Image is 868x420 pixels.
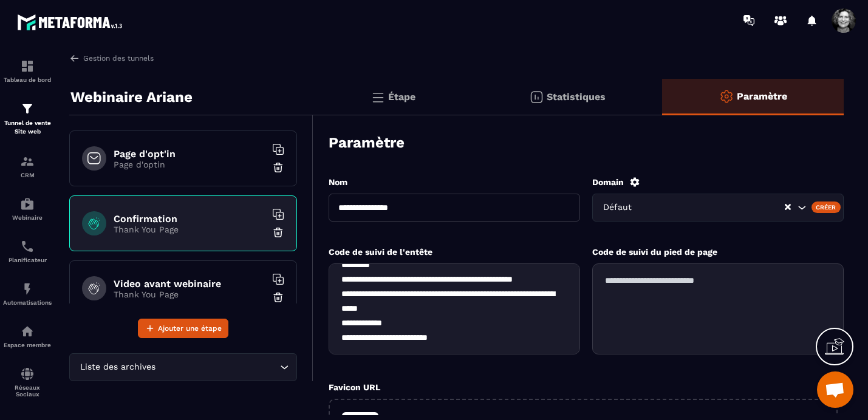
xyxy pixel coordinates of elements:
img: automations [20,197,35,211]
p: Espace membre [3,342,52,348]
button: Clear Selected [785,203,791,212]
label: Nom [329,177,347,187]
img: trash [272,291,284,303]
p: Paramètre [737,90,787,102]
div: Search for option [69,353,297,381]
img: automations [20,324,35,339]
p: Planificateur [3,257,52,263]
img: scheduler [20,239,35,254]
label: Code de suivi du pied de page [592,247,717,257]
img: bars.0d591741.svg [371,90,385,104]
img: stats.20deebd0.svg [529,90,544,104]
img: trash [272,226,284,239]
p: Tableau de bord [3,76,52,83]
img: automations [20,282,35,296]
p: Étape [388,91,415,103]
div: Search for option [592,194,844,222]
a: automationsautomationsAutomatisations [3,273,52,315]
a: formationformationCRM [3,145,52,188]
a: formationformationTableau de bord [3,50,52,92]
button: Ajouter une étape [138,319,228,338]
input: Search for option [158,361,277,374]
img: formation [20,101,35,116]
p: Réseaux Sociaux [3,384,52,398]
label: Domain [592,177,624,187]
img: logo [17,11,126,33]
a: automationsautomationsEspace membre [3,315,52,357]
p: CRM [3,172,52,178]
a: social-networksocial-networkRéseaux Sociaux [3,357,52,407]
p: Tunnel de vente Site web [3,119,52,136]
img: arrow [69,53,80,64]
img: social-network [20,367,35,381]
span: Ajouter une étape [158,322,222,334]
a: automationsautomationsWebinaire [3,188,52,230]
p: Webinaire [3,214,52,221]
img: formation [20,154,35,169]
p: Page d'optin [114,160,265,169]
label: Favicon URL [329,382,380,392]
input: Search for option [643,201,784,214]
p: Thank You Page [114,225,265,234]
p: Thank You Page [114,290,265,299]
h6: Video avant webinaire [114,278,265,290]
label: Code de suivi de l'entête [329,247,432,257]
img: setting-o.ffaa8168.svg [719,89,734,104]
p: Automatisations [3,299,52,306]
h6: Confirmation [114,213,265,225]
span: Liste des archives [77,361,158,374]
span: Défaut [600,201,643,214]
div: Créer [812,202,841,212]
h6: Page d'opt'in [114,148,265,160]
a: Gestion des tunnels [69,53,154,64]
img: trash [272,161,284,174]
h3: Paramètre [329,134,405,151]
img: formation [20,59,35,73]
p: Webinaire Ariane [70,85,193,109]
a: formationformationTunnel de vente Site web [3,92,52,145]
a: schedulerschedulerPlanificateur [3,230,52,273]
p: Statistiques [547,91,606,103]
div: Ouvrir le chat [817,371,853,408]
